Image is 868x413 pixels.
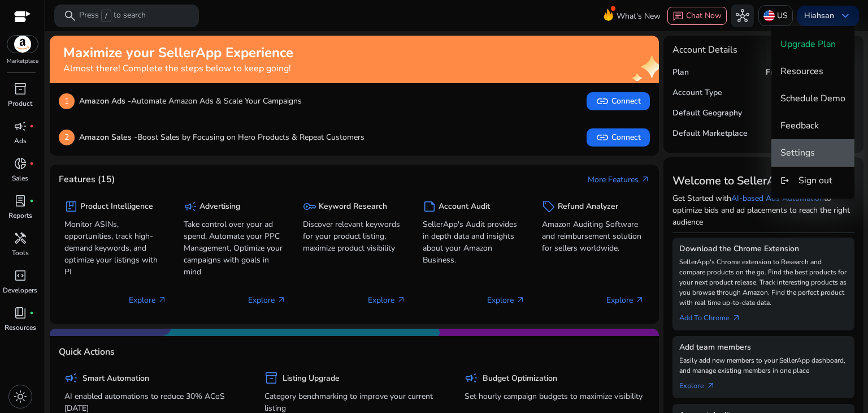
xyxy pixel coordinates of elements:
[780,65,823,78] span: Resources
[780,38,836,50] span: Upgrade Plan
[780,119,819,132] span: Feedback
[780,147,815,159] span: Settings
[798,174,832,187] span: Sign out
[780,92,845,105] span: Schedule Demo
[780,174,789,187] mat-icon: logout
